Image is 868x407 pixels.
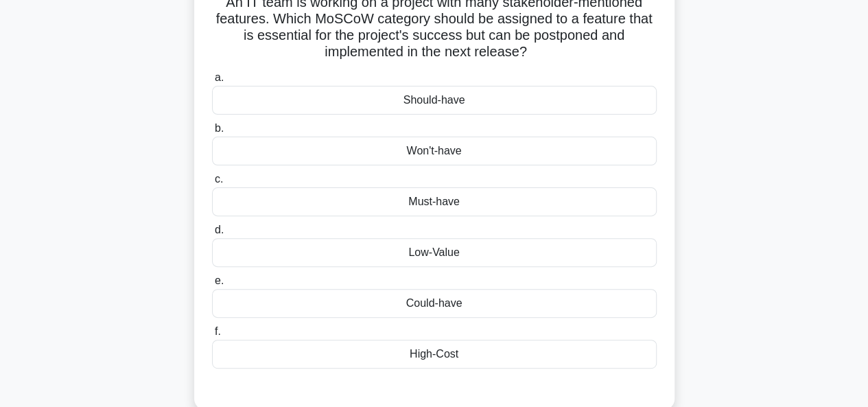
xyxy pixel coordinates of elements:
[215,325,221,337] span: f.
[212,137,657,165] div: Won't-have
[215,224,224,235] span: d.
[212,238,657,267] div: Low-Value
[215,71,224,83] span: a.
[215,173,223,185] span: c.
[212,86,657,115] div: Should-have
[215,122,224,134] span: b.
[215,275,224,286] span: e.
[212,289,657,318] div: Could-have
[212,187,657,216] div: Must-have
[212,340,657,369] div: High-Cost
